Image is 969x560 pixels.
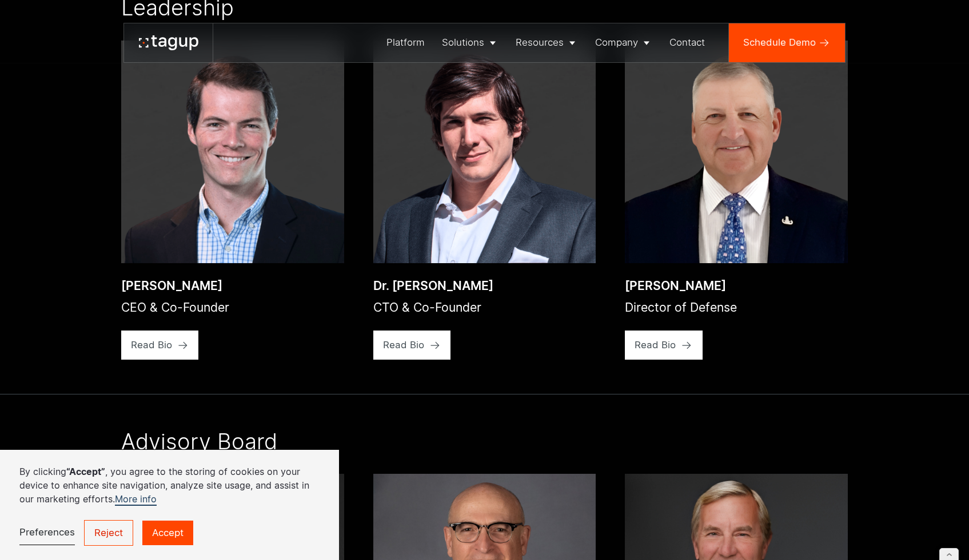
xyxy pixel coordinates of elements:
div: Read Bio [131,338,172,352]
div: CEO & Co-Founder [121,299,229,316]
a: Platform [378,23,434,62]
div: Resources [516,35,564,50]
a: Read Bio [121,331,199,360]
img: Paul Plemmons [625,41,848,263]
a: Preferences [19,521,75,545]
img: Jon Garrity [121,41,344,263]
div: [PERSON_NAME] [121,277,229,295]
a: Open bio popup [625,41,848,263]
img: Dr. Will Vega-Brown [373,41,596,263]
div: CTO & Co-Founder [373,299,493,316]
a: Open bio popup [373,41,596,263]
div: Director of Defense [625,299,737,316]
p: By clicking , you agree to the storing of cookies on your device to enhance site navigation, anal... [19,465,320,506]
a: Open bio popup [121,41,344,263]
a: Reject [84,520,133,545]
div: Schedule Demo [743,35,816,50]
a: Solutions [433,23,507,62]
h2: Advisory Board [121,428,277,455]
a: Contact [661,23,714,62]
div: [PERSON_NAME] [625,277,737,295]
div: Dr. [PERSON_NAME] [373,277,493,295]
a: Read Bio [373,331,451,360]
strong: “Accept” [66,466,105,477]
a: Company [587,23,661,62]
div: Read Bio [383,338,424,352]
a: Accept [142,521,193,545]
div: Contact [669,35,705,50]
div: Solutions [442,35,484,50]
a: Read Bio [625,331,703,360]
div: Open bio popup [121,263,121,263]
div: Read Bio [635,338,676,352]
a: Schedule Demo [729,23,845,62]
div: Platform [386,35,425,50]
div: Open bio popup [624,263,625,263]
a: Resources [507,23,587,62]
a: More info [115,493,157,506]
div: Company [595,35,638,50]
